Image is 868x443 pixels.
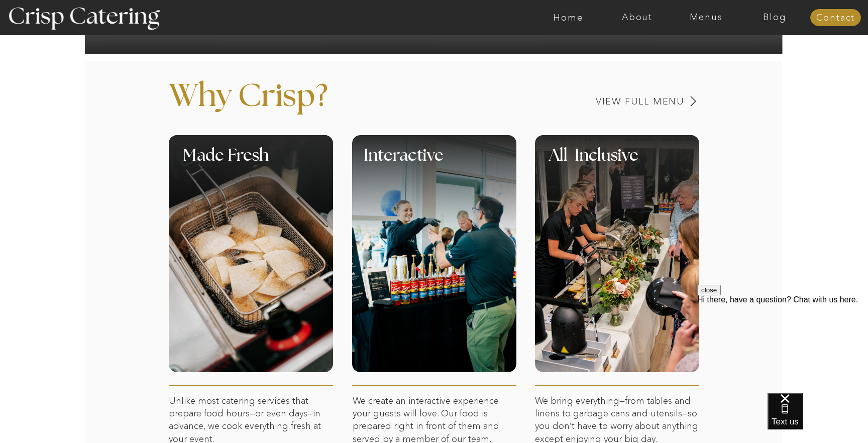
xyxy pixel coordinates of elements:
[183,148,368,177] h1: Made Fresh
[768,393,868,443] iframe: podium webchat widget bubble
[364,148,579,177] h1: Interactive
[810,13,861,23] a: Contact
[169,81,439,127] p: Why Crisp?
[697,285,868,405] iframe: podium webchat widget prompt
[740,13,809,23] a: Blog
[534,13,603,23] a: Home
[549,148,729,177] h1: All Inclusive
[672,13,740,23] a: Menus
[525,97,685,106] a: View Full Menu
[603,13,672,23] a: About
